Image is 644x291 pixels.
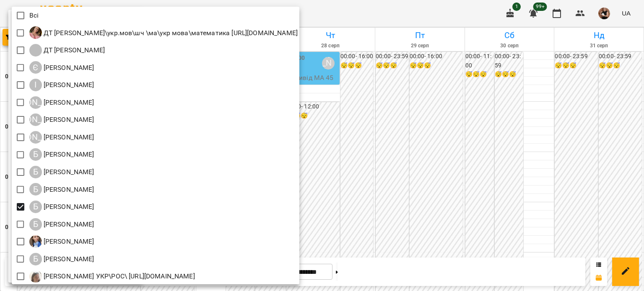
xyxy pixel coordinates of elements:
[29,166,42,178] div: Б
[29,26,298,39] div: ДТ Бойко Юлія\укр.мов\шч \ма\укр мова\математика https://us06web.zoom.us/j/84886035086
[29,79,94,91] div: Іванова Катерина
[29,183,94,196] a: Б [PERSON_NAME]
[29,79,94,91] a: І [PERSON_NAME]
[42,219,94,229] p: [PERSON_NAME]
[42,149,94,160] p: [PERSON_NAME]
[29,270,195,283] a: Б [PERSON_NAME] УКР\РОС\ [URL][DOMAIN_NAME]
[29,253,94,265] div: Бондарєва Валерія
[29,79,42,91] div: І
[42,115,94,125] p: [PERSON_NAME]
[42,28,298,38] p: ДТ [PERSON_NAME]\укр.мов\шч \ма\укр мова\математика [URL][DOMAIN_NAME]
[42,80,94,90] p: [PERSON_NAME]
[29,113,42,126] div: [PERSON_NAME]
[29,131,42,144] div: [PERSON_NAME]
[29,235,94,248] a: Б [PERSON_NAME]
[29,148,42,161] div: Б
[42,167,94,177] p: [PERSON_NAME]
[29,183,42,196] div: Б
[29,96,94,109] a: [PERSON_NAME] [PERSON_NAME]
[29,270,42,283] img: Б
[42,132,94,142] p: [PERSON_NAME]
[42,271,195,281] p: [PERSON_NAME] УКР\РОС\ [URL][DOMAIN_NAME]
[42,45,105,55] p: ДТ [PERSON_NAME]
[29,131,94,144] div: Анна Тест
[29,201,94,213] a: Б [PERSON_NAME]
[29,131,94,144] a: [PERSON_NAME] [PERSON_NAME]
[29,44,105,57] a: ДТ [PERSON_NAME]
[29,235,42,248] img: Б
[29,61,42,74] div: Є
[42,254,94,264] p: [PERSON_NAME]
[29,113,94,126] a: [PERSON_NAME] [PERSON_NAME]
[29,270,195,283] div: Бєлькова Анастасія ДТ ЛОГОПЕД УКР\РОС\ https://us06web.zoom.us/j/87943953043
[42,185,94,195] p: [PERSON_NAME]
[42,98,94,108] p: [PERSON_NAME]
[29,113,94,126] div: Андрусенко Вероніка
[29,201,42,213] div: Б
[29,10,39,21] p: Всі
[29,166,94,178] a: Б [PERSON_NAME]
[29,96,94,109] div: Абрамова Ірина
[42,202,94,212] p: [PERSON_NAME]
[29,61,94,74] a: Є [PERSON_NAME]
[29,253,94,265] a: Б [PERSON_NAME]
[29,235,94,248] div: Бойчук Каріна
[29,218,42,231] div: Б
[29,61,94,74] div: Єфіменко Оксана
[42,237,94,247] p: [PERSON_NAME]
[29,26,298,39] a: ДТ [PERSON_NAME]\укр.мов\шч \ма\укр мова\математика [URL][DOMAIN_NAME]
[42,63,94,73] p: [PERSON_NAME]
[29,96,42,109] div: [PERSON_NAME]
[29,253,42,265] div: Б
[29,148,94,161] a: Б [PERSON_NAME]
[29,44,105,57] div: ДТ Ірина Микитей
[29,218,94,231] a: Б [PERSON_NAME]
